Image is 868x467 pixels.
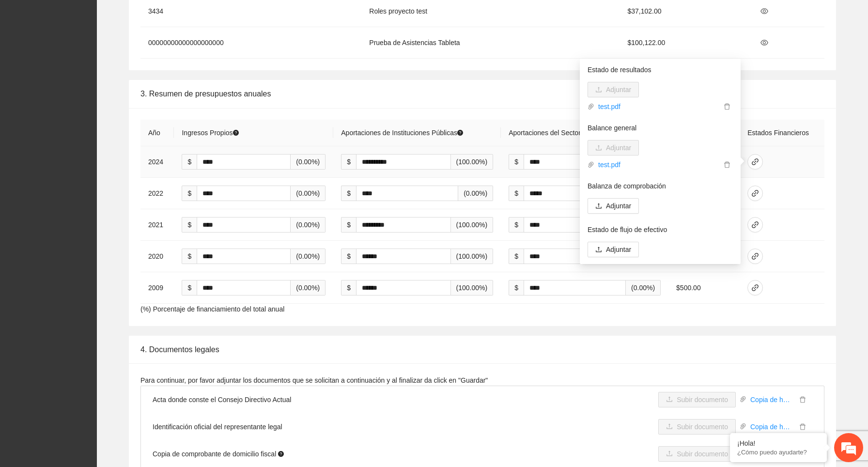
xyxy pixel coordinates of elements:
div: ¡Hola! [737,439,820,447]
button: delete [797,421,808,432]
span: eye [757,7,772,15]
span: uploadAdjuntar [588,86,639,93]
button: uploadAdjuntar [588,82,639,97]
span: Aportaciones de Instituciones Públicas [341,129,463,137]
button: delete [721,101,733,112]
span: Aportaciones del Sector Privado [509,129,611,137]
button: uploadSubir documento [658,392,736,407]
span: Para continuar, por favor adjuntar los documentos que se solicitan a continuación y al finalizar ... [140,376,488,384]
span: link [748,189,762,197]
span: $ [509,217,524,233]
div: 4. Documentos legales [140,336,824,363]
button: link [747,217,763,233]
a: Copia de hoja vacia 4.pdf [746,394,797,405]
li: Identificación oficial del representante legal [141,413,824,440]
span: Adjuntar [606,244,631,255]
p: Balanza de comprobación [588,181,733,191]
span: uploadAdjuntar [588,144,639,152]
span: link [748,284,762,292]
span: $ [341,249,356,264]
span: paper-clip [588,103,594,110]
span: $ [182,217,197,233]
td: $500.00 [668,272,740,304]
button: uploadSubir documento [658,446,736,462]
td: 2022 [140,178,174,209]
span: (0.00%) [626,280,661,296]
button: link [747,249,763,264]
button: uploadAdjuntar [588,242,639,257]
button: delete [797,394,808,405]
span: $ [509,186,524,201]
button: uploadAdjuntar [588,140,639,156]
span: (100.00%) [451,217,494,233]
td: 2021 [140,209,174,241]
span: (0.00%) [291,186,325,201]
span: uploadAdjuntar [588,202,639,210]
span: eye [757,39,772,47]
span: delete [797,423,808,430]
span: link [748,252,762,260]
td: $100,122.00 [620,27,749,59]
td: 00000000000000000000 [140,27,361,59]
th: Estados Financieros [740,120,824,146]
span: question-circle [457,130,463,136]
p: Estado de resultados [588,64,733,75]
span: $ [509,154,524,170]
td: Prueba de Asistencias Tableta [361,27,620,59]
span: paper-clip [740,396,746,403]
td: 2009 [140,272,174,304]
span: (0.00%) [291,217,325,233]
td: 2024 [140,146,174,178]
button: link [747,186,763,201]
span: Ingresos Propios [182,129,238,137]
div: (%) Porcentaje de financiamiento del total anual [129,108,836,326]
span: delete [797,396,808,403]
div: 3. Resumen de presupuestos anuales [140,80,824,108]
span: $ [509,249,524,264]
span: Adjuntar [606,201,631,211]
p: Balance general [588,123,733,133]
span: uploadSubir documento [658,423,736,431]
span: link [748,158,762,166]
textarea: Escriba su mensaje y pulse “Intro” [5,265,185,298]
span: delete [722,161,732,168]
button: uploadSubir documento [658,419,736,435]
span: uploadSubir documento [658,450,736,458]
span: delete [722,103,732,110]
span: $ [341,217,356,233]
p: Estado de flujo de efectivo [588,224,733,235]
span: (0.00%) [458,186,493,201]
span: (100.00%) [451,249,494,264]
td: 2020 [140,241,174,272]
span: $ [182,186,197,201]
div: Minimizar ventana de chat en vivo [159,5,182,28]
span: paper-clip [588,161,594,168]
a: Copia de hoja vacia 4.pdf [746,421,797,432]
span: uploadSubir documento [658,396,736,404]
span: Copia de comprobante de domicilio fiscal [153,449,284,459]
span: $ [182,154,197,170]
button: eye [757,3,772,19]
a: test.pdf [594,159,721,170]
button: link [747,154,763,170]
span: (0.00%) [291,280,325,296]
span: (100.00%) [451,154,494,170]
span: Estamos en línea. [56,129,134,227]
button: eye [757,35,772,50]
span: uploadAdjuntar [588,246,639,253]
span: upload [595,202,602,210]
span: $ [182,249,197,264]
p: ¿Cómo puedo ayudarte? [737,449,820,456]
li: Acta donde conste el Consejo Directivo Actual [141,386,824,413]
span: (100.00%) [451,280,494,296]
th: Año [140,120,174,146]
span: upload [595,246,602,254]
span: $ [341,186,356,201]
span: question-circle [233,130,239,136]
span: link [748,221,762,229]
span: paper-clip [740,423,746,430]
span: $ [341,280,356,296]
a: test.pdf [594,101,721,112]
span: $ [509,280,524,296]
span: (0.00%) [291,154,325,170]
